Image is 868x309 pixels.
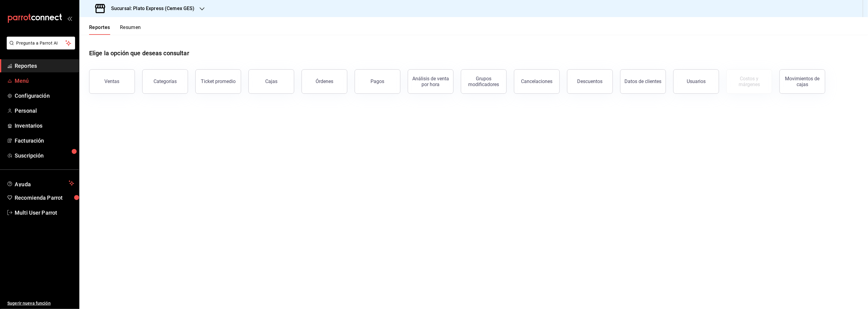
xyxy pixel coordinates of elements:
button: Pregunta a Parrot AI [7,37,75,49]
span: Recomienda Parrot [15,194,74,202]
button: Pagos [355,69,400,94]
span: Configuración [15,92,74,100]
button: Órdenes [302,69,347,94]
span: Ayuda [15,180,66,187]
button: open_drawer_menu [67,16,72,21]
div: Usuarios [687,78,706,84]
div: Pagos [371,78,385,84]
span: Reportes [15,62,74,70]
h3: Sucursal: Plato Express (Cemex GES) [106,5,195,12]
button: Cajas [248,69,294,94]
div: Órdenes [316,78,333,84]
span: Personal [15,107,74,115]
div: Datos de clientes [625,78,662,84]
div: Movimientos de cajas [783,76,821,87]
a: Pregunta a Parrot AI [4,44,75,51]
button: Descuentos [567,69,613,94]
span: Multi User Parrot [15,209,74,217]
span: Sugerir nueva función [7,300,74,307]
div: navigation tabs [89,24,141,35]
span: Pregunta a Parrot AI [16,40,66,46]
div: Grupos modificadores [465,76,503,87]
div: Categorías [154,78,177,84]
span: Suscripción [15,151,74,160]
h1: Elige la opción que deseas consultar [89,49,189,58]
button: Ventas [89,69,135,94]
span: Menú [15,77,74,85]
div: Cajas [265,78,277,84]
button: Cancelaciones [514,69,560,94]
div: Ventas [105,78,120,84]
button: Grupos modificadores [461,69,507,94]
div: Cancelaciones [521,78,553,84]
button: Movimientos de cajas [779,69,825,94]
div: Ticket promedio [201,78,236,84]
button: Reportes [89,24,110,35]
div: Costos y márgenes [730,76,768,87]
button: Usuarios [673,69,719,94]
span: Facturación [15,136,74,145]
div: Descuentos [577,78,603,84]
button: Resumen [120,24,141,35]
button: Categorías [142,69,188,94]
span: Inventarios [15,122,74,130]
button: Ticket promedio [195,69,241,94]
button: Contrata inventarios para ver este reporte [726,69,772,94]
div: Análisis de venta por hora [412,76,450,87]
button: Datos de clientes [620,69,666,94]
button: Análisis de venta por hora [408,69,454,94]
